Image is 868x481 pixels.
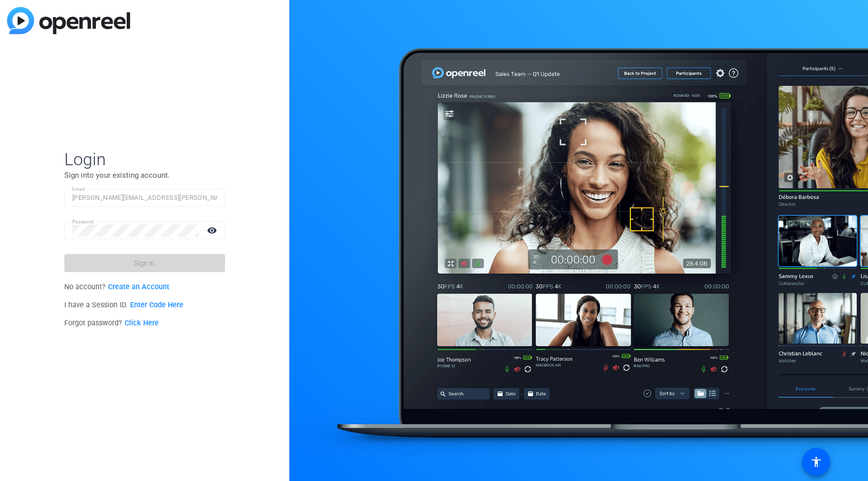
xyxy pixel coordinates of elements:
[64,149,225,170] span: Login
[64,319,159,327] span: Forgot password?
[810,456,822,468] mat-icon: accessibility
[64,283,169,291] span: No account?
[72,192,217,204] input: Enter Email Address
[72,219,94,224] mat-label: Password
[7,7,130,34] img: blue-gradient.svg
[64,170,225,181] p: Sign into your existing account.
[64,301,183,309] span: I have a Session ID.
[108,283,169,291] a: Create an Account
[125,319,159,327] a: Click Here
[72,186,85,192] mat-label: Email
[130,301,183,309] a: Enter Code Here
[201,223,225,237] mat-icon: visibility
